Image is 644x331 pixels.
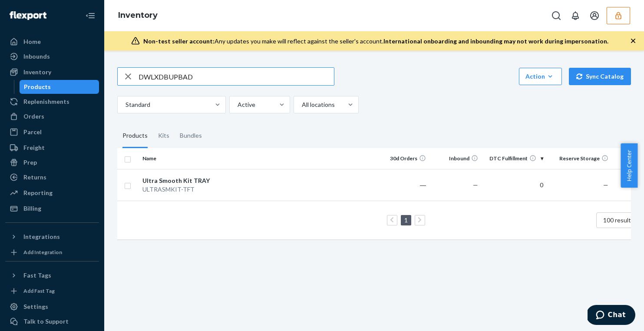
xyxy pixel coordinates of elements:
button: Open account menu [586,7,603,24]
div: Fast Tags [23,271,51,280]
input: All locations [301,100,302,109]
img: Flexport logo [10,11,46,20]
div: Inventory [23,68,51,76]
span: — [603,181,608,189]
a: Inventory [118,10,158,20]
div: Orders [23,112,44,121]
button: Close Navigation [82,7,99,24]
button: Fast Tags [5,268,99,282]
a: Returns [5,170,99,184]
div: Ultra Smooth Kit TRAY [142,176,233,185]
a: Add Integration [5,247,99,258]
div: ULTRASMKIT-TFT [142,185,233,194]
div: Add Integration [23,248,62,256]
div: Talk to Support [23,317,69,326]
a: Billing [5,202,99,215]
th: Name [139,148,237,169]
ol: breadcrumbs [111,3,165,28]
div: Products [122,124,148,148]
div: Prep [23,158,37,167]
a: Inbounds [5,50,99,63]
a: Replenishments [5,95,99,109]
a: Reporting [5,186,99,200]
th: Reserve Storage [547,148,612,169]
div: Home [23,37,41,46]
th: DTC Fulfillment [482,148,547,169]
input: Search inventory by name or sku [139,68,334,85]
div: Kits [158,124,169,148]
input: Active [237,100,238,109]
a: Orders [5,109,99,123]
div: Products [24,83,51,91]
div: Add Fast Tag [23,287,55,295]
a: Freight [5,141,99,155]
a: Settings [5,300,99,314]
a: Add Fast Tag [5,286,99,296]
a: Page 1 is your current page [403,216,410,224]
button: Open Search Box [548,7,565,24]
button: Talk to Support [5,314,99,328]
div: Replenishments [23,97,69,106]
button: Help Center [621,143,637,188]
a: Prep [5,156,99,169]
div: Inbounds [23,52,50,61]
button: Sync Catalog [569,68,631,85]
a: Products [20,80,99,94]
button: Action [519,68,562,85]
div: Bundles [180,124,202,148]
div: Settings [23,302,48,311]
a: Inventory [5,65,99,79]
th: 30d Orders [377,148,429,169]
div: Action [525,72,555,81]
td: ― [377,169,429,201]
div: Any updates you make will reflect against the seller's account. [143,37,608,46]
th: Inbound [429,148,482,169]
button: Open notifications [567,7,584,24]
button: Integrations [5,230,99,244]
div: Reporting [23,189,53,197]
div: Parcel [23,128,42,136]
a: Parcel [5,125,99,139]
div: Billing [23,204,41,213]
div: Integrations [23,232,60,241]
input: Standard [125,100,125,109]
span: International onboarding and inbounding may not work during impersonation. [383,37,608,45]
iframe: Opens a widget where you can chat to one of our agents [588,305,635,327]
span: Non-test seller account: [143,37,215,45]
td: 0 [482,169,547,201]
span: — [473,181,478,189]
a: Home [5,35,99,49]
div: Returns [23,173,46,182]
div: Freight [23,143,45,152]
